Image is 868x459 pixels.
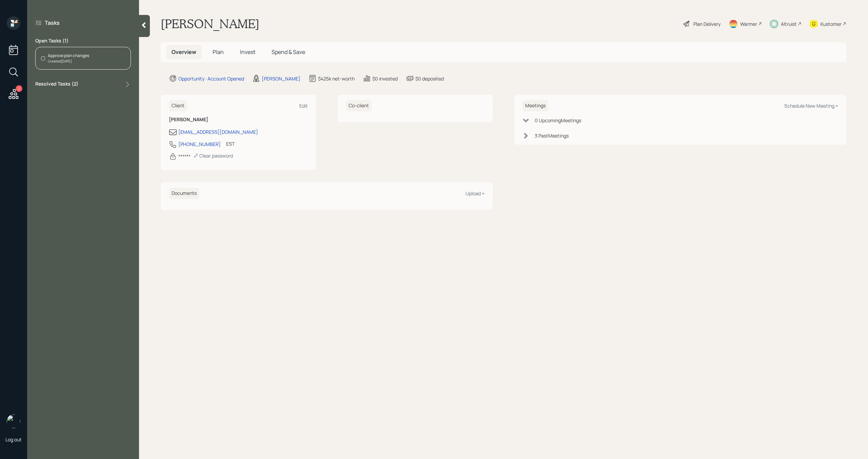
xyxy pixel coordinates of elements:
div: $425k net-worth [318,75,355,82]
h6: Meetings [522,100,548,111]
div: Warmer [740,20,757,27]
div: Opportunity · Account Opened [178,75,244,82]
div: Log out [5,436,22,443]
span: Overview [172,48,196,56]
div: Clear password [193,152,233,159]
label: Open Tasks ( 1 ) [35,37,131,44]
label: Tasks [45,19,60,26]
h6: Client [169,100,187,111]
img: michael-russo-headshot.png [7,415,20,428]
div: Schedule New Meeting + [784,103,838,109]
label: Resolved Tasks ( 2 ) [35,80,78,89]
div: $0 deposited [415,75,444,82]
div: EST [226,140,235,147]
div: Plan Delivery [693,20,721,27]
div: 0 Upcoming Meeting s [535,117,581,124]
h6: [PERSON_NAME] [169,117,308,123]
h6: Documents [169,188,199,199]
div: [EMAIL_ADDRESS][DOMAIN_NAME] [178,128,258,135]
div: Upload + [466,190,485,197]
div: $0 invested [372,75,398,82]
div: [PERSON_NAME] [262,75,300,82]
div: Edit [299,103,308,109]
h1: [PERSON_NAME] [161,16,259,31]
h6: Co-client [346,100,372,111]
span: Plan [213,48,224,56]
div: Kustomer [821,20,842,27]
div: Created [DATE] [48,59,89,64]
div: 2 [16,85,22,92]
div: Altruist [781,20,797,27]
div: [PHONE_NUMBER] [178,141,221,148]
span: Spend & Save [272,48,305,56]
div: Approve plan changes [48,53,89,59]
span: Invest [240,48,255,56]
div: 3 Past Meeting s [535,132,569,139]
